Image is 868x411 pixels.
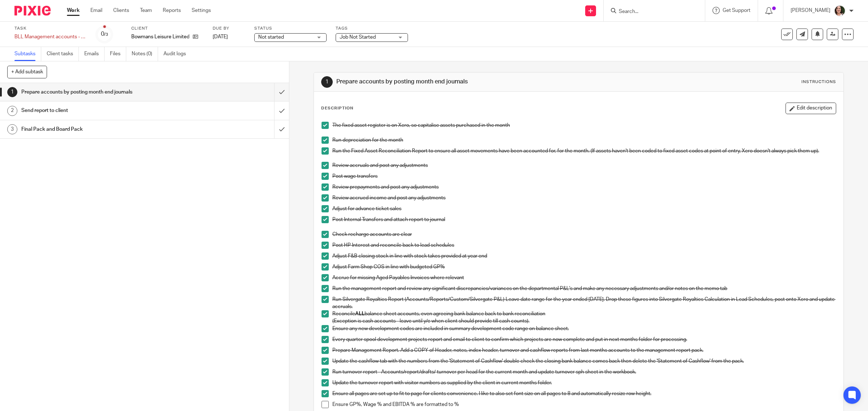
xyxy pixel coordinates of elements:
p: Accrue for missing Aged Payables Invoices where relevant [332,274,836,281]
a: Emails [84,47,105,61]
p: Run Silvergate Royalties Report (Accounts/Reports/Custom/Silvergate P&L) Leave date range for the... [332,296,836,311]
input: Search [618,9,683,15]
p: Post HP Interest and reconcile back to lead schedules [332,242,836,249]
p: Post wage transfers [332,173,836,180]
p: Run turnover report - Accounts/report/drafts/ turnover per head for the current month and update ... [332,368,836,376]
div: 3 [7,124,17,134]
p: Ensure GP%, Wage % and EBITDA % are formatted to % [332,401,836,408]
a: Reports [163,7,181,14]
p: (Exception is cash accounts - leave until y/e when client should provide till cash counts). [332,317,836,325]
p: Post Internal Transfers and attach report to journal [332,216,836,223]
img: me.jpg [834,5,846,17]
p: Ensure any new development codes are included in summary development code range on balance sheet. [332,325,836,332]
h1: Prepare accounts by posting month end journals [336,78,594,86]
label: Tags [336,26,408,31]
h1: Final Pack and Board Pack [21,124,185,135]
div: 1 [321,76,333,88]
small: /3 [104,33,108,36]
h1: Prepare accounts by posting month end journals [21,87,185,98]
div: Instructions [801,79,836,85]
label: Status [254,26,327,31]
p: Review accruals and post any adjustments [332,162,836,169]
p: Ensure all pages are set up to fit to page for clients convenience. I like to also set font size ... [332,390,836,397]
a: Clients [113,7,129,14]
p: Review accrued income and post any adjustments [332,194,836,202]
p: Review prepayments and post any adjustments [332,183,836,191]
button: + Add subtask [7,66,47,78]
span: Job Not Started [340,35,376,40]
div: 0 [101,30,108,38]
a: Client tasks [47,47,79,61]
a: Email [90,7,102,14]
div: 2 [7,106,17,116]
p: Adjust for advance ticket sales [332,205,836,212]
p: Adjust F&B closing stock in line with stock takes provided at year end [332,252,836,260]
a: Audit logs [163,47,191,61]
p: Run the Fixed Asset Reconciliation Report to ensure all asset movements have been accounted for, ... [332,147,836,155]
a: Files [110,47,126,61]
strong: ALL [355,311,365,316]
p: Check recharge accounts are clear [332,231,836,238]
span: [DATE] [213,34,228,39]
p: Description [321,105,353,111]
a: Subtasks [14,47,41,61]
p: Prepare Management Report. Add a COPY of Header, notes, index header, turnover and cashflow repor... [332,347,836,354]
div: 1 [7,87,17,97]
button: Edit description [786,103,836,114]
p: Update the cashflow tab with the numbers from the 'Statement of Cashflow' double check the closin... [332,358,836,365]
a: Notes (0) [132,47,158,61]
a: Settings [192,7,211,14]
p: Every quarter spool development projects report and email to client to confirm which projects are... [332,336,836,343]
label: Task [14,26,87,31]
p: Update the turnover report with visitor numbers as supplied by the client in current months folder. [332,379,836,386]
img: Pixie [14,6,51,16]
h1: Send report to client [21,105,185,116]
p: The fixed asset register is on Xero, so capitalise assets purchased in the month [332,122,836,129]
div: BLL Management accounts - Monthly (Due 10th working day) [14,33,87,40]
p: Run the management report and review any significant discrepancies/variances on the departmental ... [332,285,836,292]
a: Team [140,7,152,14]
p: [PERSON_NAME] [791,7,830,14]
label: Client [131,26,204,31]
span: Get Support [723,8,750,13]
label: Due by [213,26,245,31]
p: Adjust Farm Shop COS in line with budgeted GP% [332,263,836,271]
p: Reconcile balance sheet accounts, even agreeing bank balance back to bank reconciliation [332,310,836,317]
span: Not started [258,35,284,40]
p: Bowmans Leisure Limited [131,33,189,40]
a: Work [67,7,80,14]
p: Run depreciation for the month [332,137,836,144]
